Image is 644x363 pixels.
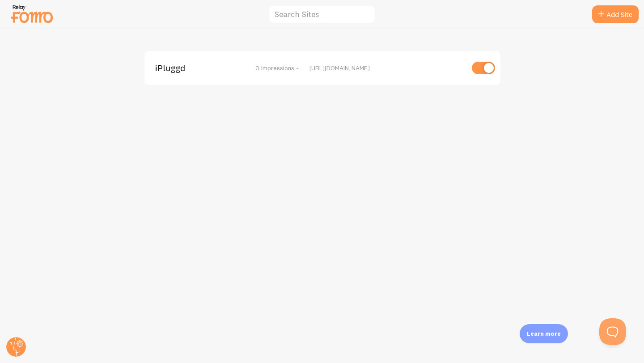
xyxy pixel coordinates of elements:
span: 0 Impressions - [255,64,299,72]
span: iPluggd [155,64,227,72]
p: Learn more [527,329,561,338]
div: [URL][DOMAIN_NAME] [309,64,464,72]
div: Learn more [520,324,568,343]
iframe: Help Scout Beacon - Open [599,318,626,345]
img: fomo-relay-logo-orange.svg [9,2,54,25]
